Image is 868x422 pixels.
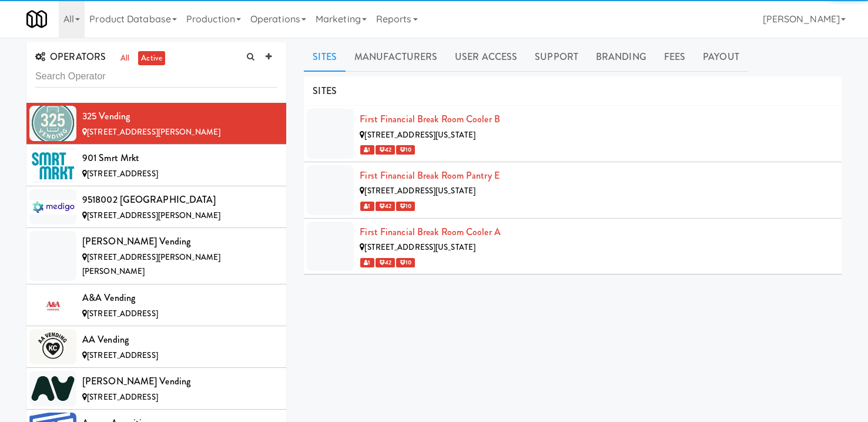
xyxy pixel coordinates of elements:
span: [STREET_ADDRESS][US_STATE] [364,242,475,253]
span: [STREET_ADDRESS] [87,391,158,403]
a: Manufacturers [346,42,446,72]
a: Support [526,42,587,72]
span: 1 [360,202,374,211]
a: First Financial Break Room Cooler B [360,112,500,126]
li: 325 Vending[STREET_ADDRESS][PERSON_NAME] [26,103,286,145]
span: [STREET_ADDRESS][PERSON_NAME] [87,126,220,138]
a: Branding [587,42,655,72]
span: [STREET_ADDRESS] [87,350,158,361]
span: 42 [376,202,395,211]
img: Micromart [26,9,47,29]
input: Search Operator [35,66,277,88]
span: 1 [360,258,374,267]
div: 901 Smrt Mrkt [82,149,277,167]
a: First Financial Break Room Cooler A [360,225,501,239]
span: OPERATORS [35,50,106,63]
span: [STREET_ADDRESS][PERSON_NAME] [87,210,220,221]
span: [STREET_ADDRESS][US_STATE] [364,129,475,140]
div: 325 Vending [82,108,277,125]
li: [PERSON_NAME] Vending[STREET_ADDRESS] [26,368,286,410]
div: [PERSON_NAME] Vending [82,373,277,390]
div: [PERSON_NAME] Vending [82,233,277,250]
span: 1 [360,145,374,155]
li: [PERSON_NAME] Vending[STREET_ADDRESS][PERSON_NAME][PERSON_NAME] [26,228,286,284]
a: Fees [655,42,694,72]
li: A&A Vending[STREET_ADDRESS] [26,284,286,326]
a: Payout [694,42,748,72]
li: 9518002 [GEOGRAPHIC_DATA][STREET_ADDRESS][PERSON_NAME] [26,186,286,228]
a: User Access [446,42,526,72]
span: 42 [376,145,395,155]
a: active [138,51,165,66]
a: all [118,51,132,66]
a: Sites [304,42,346,72]
li: AA Vending[STREET_ADDRESS] [26,326,286,368]
span: 10 [396,145,415,155]
span: 10 [396,258,415,267]
span: [STREET_ADDRESS][US_STATE] [364,185,475,196]
span: [STREET_ADDRESS] [87,308,158,319]
span: [STREET_ADDRESS][PERSON_NAME][PERSON_NAME] [82,252,220,277]
span: 42 [376,258,395,267]
span: SITES [313,84,337,98]
span: [STREET_ADDRESS] [87,168,158,179]
span: 10 [396,202,415,211]
div: 9518002 [GEOGRAPHIC_DATA] [82,191,277,209]
div: AA Vending [82,331,277,349]
div: A&A Vending [82,289,277,307]
li: 901 Smrt Mrkt[STREET_ADDRESS] [26,145,286,186]
a: First Financial Break Room Pantry E [360,169,500,182]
